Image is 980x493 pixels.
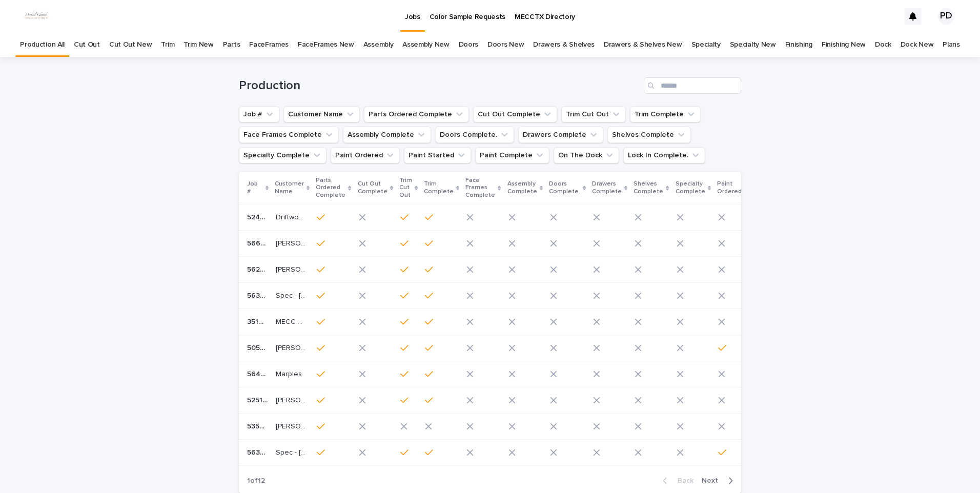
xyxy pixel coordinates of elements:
a: Parts [223,33,240,57]
p: 5241-F1 [247,211,270,222]
p: Shelves Complete [634,178,663,197]
button: Parts Ordered Complete [364,106,469,122]
a: Finishing [785,33,812,57]
a: Drawers & Shelves New [604,33,682,57]
p: McDonald, RW [276,420,308,431]
a: Dock [875,33,891,57]
tr: 5624-F15624-F1 [PERSON_NAME][PERSON_NAME] [239,257,910,283]
p: Katee Haile [276,342,308,353]
a: FaceFrames [249,33,289,57]
p: Drawers Complete [592,178,622,197]
button: Specialty Complete [239,147,326,163]
img: dhEtdSsQReaQtgKTuLrt [21,6,52,27]
tr: 5350-A15350-A1 [PERSON_NAME][PERSON_NAME] [239,414,910,440]
a: Drawers & Shelves [533,33,595,57]
a: Assembly New [402,33,449,57]
a: Trim New [183,33,214,57]
tr: 5643-F15643-F1 MarplesMarples [239,361,910,387]
tr: 5638-F25638-F2 Spec - [STREET_ADDRESS]Spec - [STREET_ADDRESS] [239,440,910,466]
p: Assembly Complete [507,178,537,197]
a: Cut Out New [109,33,152,57]
p: MECC SHOWROOM 9 Fix [276,316,308,326]
a: Specialty New [730,33,776,57]
p: Specialty Complete [676,178,705,197]
p: 5643-F1 [247,368,270,379]
button: Paint Complete [475,147,549,163]
tr: 5052-A25052-A2 [PERSON_NAME][PERSON_NAME] [239,335,910,361]
button: Trim Cut Out [561,106,626,122]
p: 5638-F1 [247,290,270,300]
button: Doors Complete. [435,127,514,143]
a: Assembly [363,33,394,57]
p: Parts Ordered Complete [316,175,345,201]
p: Customer Name [275,178,304,197]
tr: 5241-F15241-F1 Driftwood ModernDriftwood Modern [239,204,910,231]
p: Marples [276,368,304,379]
p: 5624-F1 [247,263,270,274]
p: Driftwood Modern [276,211,308,222]
p: Trim Complete [424,178,454,197]
div: PD [938,8,954,25]
tr: 3514-F53514-F5 MECC SHOWROOM 9 FixMECC SHOWROOM 9 Fix [239,309,910,335]
p: Job # [247,178,263,197]
p: 3514-F5 [247,316,270,326]
button: Back [655,476,698,485]
p: 5251-F1 [247,394,270,405]
p: Cut Out Complete [358,178,387,197]
button: Drawers Complete [518,127,603,143]
p: Paint Ordered [717,178,742,197]
button: Shelves Complete [607,127,691,143]
span: Next [702,477,724,484]
p: Stanton Samples [276,237,308,248]
button: On The Dock [554,147,619,163]
p: Doors Complete. [549,178,580,197]
input: Search [644,77,741,94]
tr: 5668-015668-01 [PERSON_NAME] Samples[PERSON_NAME] Samples [239,231,910,257]
button: Paint Ordered [331,147,400,163]
button: Customer Name [283,106,360,122]
h1: Production [239,78,640,93]
p: 5350-A1 [247,420,270,431]
p: 5668-01 [247,237,270,248]
p: 5638-F2 [247,446,270,457]
p: Spec - 41 Tennis Lane [276,446,308,457]
a: FaceFrames New [298,33,354,57]
p: Spec - 41 Tennis Lane [276,290,308,300]
a: Doors [459,33,478,57]
p: Trim Cut Out [399,175,412,201]
tr: 5638-F15638-F1 Spec - [STREET_ADDRESS]Spec - [STREET_ADDRESS] [239,283,910,309]
a: Trim [161,33,174,57]
button: Job # [239,106,279,122]
button: Paint Started [404,147,471,163]
button: Cut Out Complete [473,106,557,122]
a: Dock New [901,33,934,57]
a: Specialty [691,33,721,57]
p: 5052-A2 [247,342,270,353]
button: Face Frames Complete [239,127,339,143]
button: Assembly Complete [343,127,431,143]
span: Back [671,477,693,484]
p: Face Frames Complete [465,175,495,201]
tr: 5251-F15251-F1 [PERSON_NAME] Game House[PERSON_NAME] Game House [239,387,910,414]
p: Cantu, Ismael [276,263,308,274]
a: Plans [943,33,959,57]
button: Lock In Complete. [623,147,705,163]
button: Next [698,476,741,485]
a: Doors New [487,33,524,57]
a: Cut Out [74,33,100,57]
a: Production All [20,33,65,57]
button: Trim Complete [630,106,701,122]
p: Crossland Game House [276,394,308,405]
a: Finishing New [822,33,866,57]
